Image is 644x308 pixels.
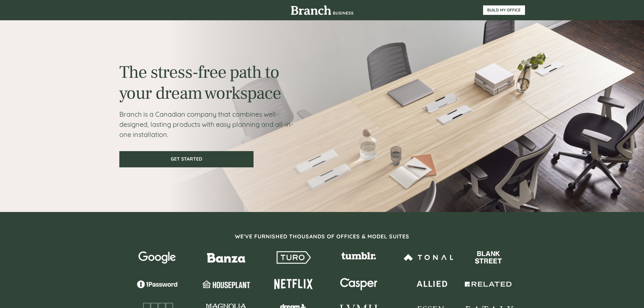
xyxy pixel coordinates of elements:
[235,233,409,240] span: WE'VE FURNISHED THOUSANDS OF OFFICES & MODEL SUITES
[119,110,293,139] span: Branch is a Canadian company that combines well-designed, lasting products with easy planning and...
[119,61,281,104] span: The stress-free path to your dream workspace
[483,8,525,13] span: BUILD MY OFFICE
[483,5,525,15] a: BUILD MY OFFICE
[120,156,253,162] span: GET STARTED
[119,151,254,167] a: GET STARTED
